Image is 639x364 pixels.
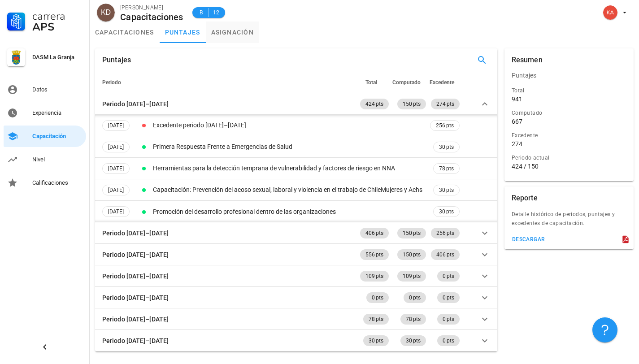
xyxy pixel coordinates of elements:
[102,314,169,324] div: Periodo [DATE]–[DATE]
[102,293,169,303] div: Periodo [DATE]–[DATE]
[512,140,522,148] div: 274
[365,249,383,260] span: 556 pts
[151,158,428,179] td: Herramientas para la detección temprana de vulnerabilidad y factores de riesgo en NNA
[512,86,626,95] div: Total
[120,12,183,22] div: Capacitaciones
[108,207,124,217] span: [DATE]
[213,8,220,17] span: 12
[504,65,634,86] div: Puntajes
[443,335,454,346] span: 0 pts
[90,22,160,43] a: capacitaciones
[512,95,522,103] div: 941
[101,4,111,22] span: KD
[365,99,383,109] span: 424 pts
[443,292,454,303] span: 0 pts
[369,335,383,346] span: 30 pts
[512,48,543,72] div: Resumen
[102,250,169,260] div: Periodo [DATE]–[DATE]
[120,3,183,12] div: [PERSON_NAME]
[108,164,124,173] span: [DATE]
[512,108,626,117] div: Computado
[436,249,454,260] span: 406 pts
[365,79,377,86] span: Total
[436,228,454,238] span: 256 pts
[102,48,131,72] div: Puntajes
[443,271,454,282] span: 0 pts
[102,228,169,238] div: Periodo [DATE]–[DATE]
[95,72,358,93] th: Periodo
[403,228,421,238] span: 150 pts
[512,153,626,162] div: Periodo actual
[428,72,461,93] th: Excedente
[439,207,454,216] span: 30 pts
[151,136,428,158] td: Primera Respuesta Frente a Emergencias de Salud
[32,22,83,32] div: APS
[365,271,383,282] span: 109 pts
[32,109,83,117] div: Experiencia
[160,22,206,43] a: puntajes
[102,336,169,346] div: Periodo [DATE]–[DATE]
[512,117,522,126] div: 667
[32,11,83,22] div: Carrera
[4,79,86,100] a: Datos
[430,79,454,86] span: Excedente
[439,143,454,152] span: 30 pts
[358,72,391,93] th: Total
[102,79,121,86] span: Periodo
[4,172,86,194] a: Calificaciones
[102,99,169,109] div: Periodo [DATE]–[DATE]
[151,179,428,201] td: Capacitación: Prevención del acoso sexual, laboral y violencia en el trabajo de ChileMujeres y Achs
[32,179,83,186] div: Calificaciones
[403,99,421,109] span: 150 pts
[365,228,383,238] span: 406 pts
[403,271,421,282] span: 109 pts
[443,314,454,325] span: 0 pts
[206,22,260,43] a: asignación
[391,72,428,93] th: Computado
[512,236,545,243] div: descargar
[198,8,205,17] span: B
[508,233,549,246] button: descargar
[108,121,124,130] span: [DATE]
[372,292,383,303] span: 0 pts
[603,5,617,20] div: avatar
[392,79,421,86] span: Computado
[369,314,383,325] span: 78 pts
[512,162,626,170] div: 424 / 150
[108,142,124,152] span: [DATE]
[4,102,86,124] a: Experiencia
[504,210,634,233] div: Detalle histórico de periodos, puntajes y excedentes de capacitación.
[406,314,421,325] span: 78 pts
[436,121,454,130] span: 256 pts
[32,54,83,61] div: DASM La Granja
[151,201,428,222] td: Promoción del desarrollo profesional dentro de las organizaciones
[97,4,115,22] div: avatar
[403,249,421,260] span: 150 pts
[436,99,454,109] span: 274 pts
[151,115,428,136] td: Excedente periodo [DATE]–[DATE]
[512,131,626,140] div: Excedente
[409,292,421,303] span: 0 pts
[4,149,86,170] a: Nivel
[32,156,83,163] div: Nivel
[512,186,538,210] div: Reporte
[32,133,83,140] div: Capacitación
[439,186,454,195] span: 30 pts
[4,126,86,147] a: Capacitación
[32,86,83,93] div: Datos
[108,185,124,195] span: [DATE]
[406,335,421,346] span: 30 pts
[102,271,169,281] div: Periodo [DATE]–[DATE]
[439,164,454,173] span: 78 pts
